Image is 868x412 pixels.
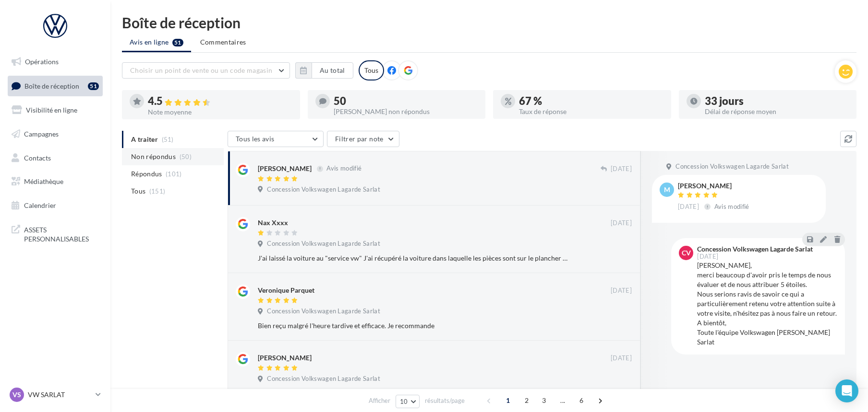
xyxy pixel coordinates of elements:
[148,109,292,115] div: Note moyenne
[6,219,105,248] a: ASSETS PERSONNALISABLES
[334,96,478,106] div: 50
[12,390,21,400] span: VS
[258,218,288,228] div: Nax Xxxx
[500,393,516,408] span: 1
[267,375,380,383] span: Concession Volkswagen Lagarde Sarlat
[131,186,145,196] span: Tous
[326,165,362,172] span: Avis modifié
[312,62,353,79] button: Au total
[664,185,670,195] span: M
[327,131,399,147] button: Filtrer par note
[682,248,691,258] span: CV
[131,169,162,179] span: Répondus
[6,172,105,192] a: Médiathèque
[519,96,663,106] div: 67 %
[6,52,105,72] a: Opérations
[396,395,420,408] button: 10
[267,307,380,316] span: Concession Volkswagen Lagarde Sarlat
[200,37,246,47] span: Commentaires
[714,203,749,210] span: Avis modifié
[24,153,51,161] span: Contacts
[228,131,324,147] button: Tous les avis
[705,96,849,106] div: 33 jours
[6,148,105,168] a: Contacts
[130,66,272,74] span: Choisir un point de vente ou un code magasin
[267,185,380,194] span: Concession Volkswagen Lagarde Sarlat
[611,286,632,295] span: [DATE]
[334,108,478,115] div: [PERSON_NAME] non répondus
[295,62,353,79] button: Au total
[705,108,849,115] div: Délai de réponse moyen
[369,396,390,405] span: Afficher
[697,253,718,260] span: [DATE]
[8,386,103,404] a: VS VW SARLAT
[24,81,79,90] span: Boîte de réception
[519,393,534,408] span: 2
[88,82,99,90] div: 51
[166,170,182,178] span: (101)
[26,106,77,114] span: Visibilité en ligne
[697,246,813,252] div: Concession Volkswagen Lagarde Sarlat
[24,201,56,209] span: Calendrier
[258,321,569,331] div: Bien reçu malgré l'heure tardive et efficace. Je recommande
[6,195,105,216] a: Calendrier
[425,396,465,405] span: résultats/page
[258,353,312,363] div: [PERSON_NAME]
[519,108,663,115] div: Taux de réponse
[611,219,632,228] span: [DATE]
[24,223,99,244] span: ASSETS PERSONNALISABLES
[835,379,858,402] div: Open Intercom Messenger
[611,354,632,363] span: [DATE]
[258,253,569,263] div: J'ai laissé la voiture au "service vw" J'ai récupéré la voiture dans laquelle les pièces sont sur...
[359,60,384,80] div: Tous
[180,153,192,160] span: (50)
[611,165,632,173] span: [DATE]
[122,62,290,79] button: Choisir un point de vente ou un code magasin
[6,76,105,96] a: Boîte de réception51
[25,57,59,66] span: Opérations
[131,152,176,161] span: Non répondus
[258,164,312,173] div: [PERSON_NAME]
[555,393,570,408] span: ...
[678,203,699,211] span: [DATE]
[258,286,314,295] div: Veronique Parquet
[675,162,789,171] span: Concession Volkswagen Lagarde Sarlat
[574,393,589,408] span: 6
[149,187,166,195] span: (151)
[400,398,408,405] span: 10
[24,177,63,185] span: Médiathèque
[678,183,751,189] div: [PERSON_NAME]
[6,124,105,144] a: Campagnes
[6,100,105,120] a: Visibilité en ligne
[122,15,856,30] div: Boîte de réception
[697,261,837,347] div: [PERSON_NAME], merci beaucoup d'avoir pris le temps de nous évaluer et de nous attribuer 5 étoile...
[267,240,380,248] span: Concession Volkswagen Lagarde Sarlat
[28,390,92,400] p: VW SARLAT
[24,130,59,138] span: Campagnes
[236,135,275,143] span: Tous les avis
[536,393,552,408] span: 3
[148,96,292,107] div: 4.5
